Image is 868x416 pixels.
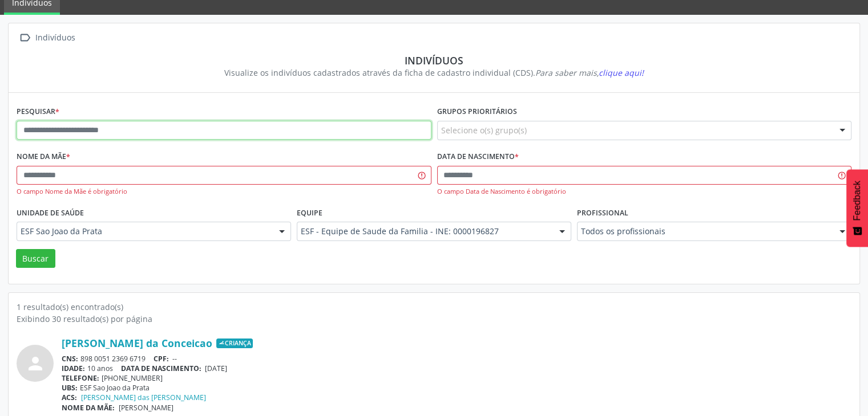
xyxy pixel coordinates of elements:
[154,354,169,364] span: CPF:
[846,169,868,247] button: Feedback - Mostrar pesquisa
[62,364,85,373] span: IDADE:
[437,187,852,197] div: O campo Data de Nascimento é obrigatório
[17,148,70,166] label: Nome da mãe
[17,301,851,313] div: 1 resultado(s) encontrado(s)
[25,353,46,374] i: person
[62,373,99,383] span: TELEFONE:
[577,204,628,222] label: Profissional
[301,226,548,237] span: ESF - Equipe de Saude da Familia - INE: 0000196827
[437,103,517,121] label: Grupos prioritários
[852,181,862,221] span: Feedback
[121,364,201,373] span: DATA DE NASCIMENTO:
[25,54,843,67] div: Indivíduos
[441,124,527,136] span: Selecione o(s) grupo(s)
[62,403,115,413] span: NOME DA MÃE:
[62,364,851,373] div: 10 anos
[205,364,227,373] span: [DATE]
[17,30,77,46] a:  Indivíduos
[62,354,78,364] span: CNS:
[172,354,177,364] span: --
[535,67,644,78] i: Para saber mais,
[581,226,828,237] span: Todos os profissionais
[62,337,212,349] a: [PERSON_NAME] da Conceicao
[62,393,77,402] span: ACS:
[62,383,851,393] div: ESF Sao Joao da Prata
[62,354,851,364] div: 898 0051 2369 6719
[81,393,206,402] a: [PERSON_NAME] das [PERSON_NAME]
[17,204,84,222] label: Unidade de saúde
[17,313,851,325] div: Exibindo 30 resultado(s) por página
[216,338,253,349] span: Criança
[297,204,322,222] label: Equipe
[437,148,519,166] label: Data de nascimento
[21,226,268,237] span: ESF Sao Joao da Prata
[62,383,78,393] span: UBS:
[17,103,59,121] label: Pesquisar
[17,187,431,197] div: O campo Nome da Mãe é obrigatório
[17,30,33,46] i: 
[599,67,644,78] span: clique aqui!
[33,30,77,46] div: Indivíduos
[119,403,173,413] span: [PERSON_NAME]
[62,373,851,383] div: [PHONE_NUMBER]
[25,67,843,79] div: Visualize os indivíduos cadastrados através da ficha de cadastro individual (CDS).
[16,249,55,268] button: Buscar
